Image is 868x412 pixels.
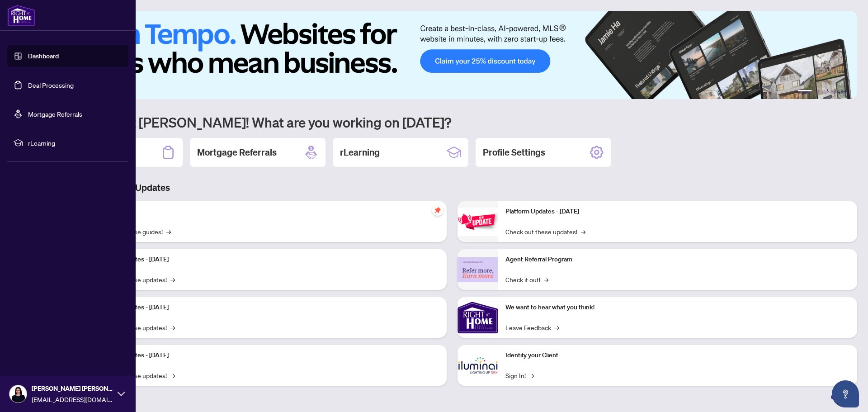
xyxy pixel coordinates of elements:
span: → [170,322,175,332]
h2: rLearning [340,146,380,159]
p: We want to hear what you think! [505,303,850,313]
span: → [555,322,559,332]
button: 5 [837,90,841,94]
a: Dashboard [28,52,59,60]
button: 6 [844,90,848,94]
span: → [170,370,175,380]
button: 1 [797,90,812,94]
span: → [581,227,585,237]
span: → [166,227,171,237]
p: Identify your Client [505,350,850,360]
span: pushpin [432,205,443,216]
img: We want to hear what you think! [458,297,498,338]
a: Check out these updates!→ [505,227,585,237]
p: Agent Referral Program [505,255,850,265]
p: Platform Updates - [DATE] [95,255,439,265]
p: Self-Help [95,207,439,217]
img: logo [7,5,35,26]
button: Open asap [832,380,859,407]
p: Platform Updates - [DATE] [95,350,439,360]
a: Sign In!→ [505,370,534,380]
span: [EMAIL_ADDRESS][DOMAIN_NAME] [32,394,113,404]
img: Platform Updates - June 23, 2025 [458,208,498,236]
h1: Welcome back [PERSON_NAME]! What are you working on [DATE]? [47,114,857,131]
a: Leave Feedback→ [505,322,559,332]
span: → [529,370,534,380]
a: Deal Processing [28,81,74,89]
button: 3 [823,90,826,94]
img: Profile Icon [9,385,27,403]
h3: Brokerage & Industry Updates [47,181,857,194]
a: Mortgage Referrals [28,110,82,118]
button: 4 [830,90,834,94]
span: [PERSON_NAME] [PERSON_NAME] [32,384,113,393]
img: Identify your Client [458,345,498,386]
h2: Mortgage Referrals [197,146,277,159]
span: → [544,275,548,284]
a: Check it out!→ [505,275,548,284]
span: rLearning [28,138,122,148]
img: Agent Referral Program [458,257,498,282]
p: Platform Updates - [DATE] [95,303,439,313]
h2: Profile Settings [483,146,545,159]
p: Platform Updates - [DATE] [505,207,850,217]
img: Slide 0 [47,11,857,99]
span: → [170,275,175,284]
button: 2 [816,90,819,94]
